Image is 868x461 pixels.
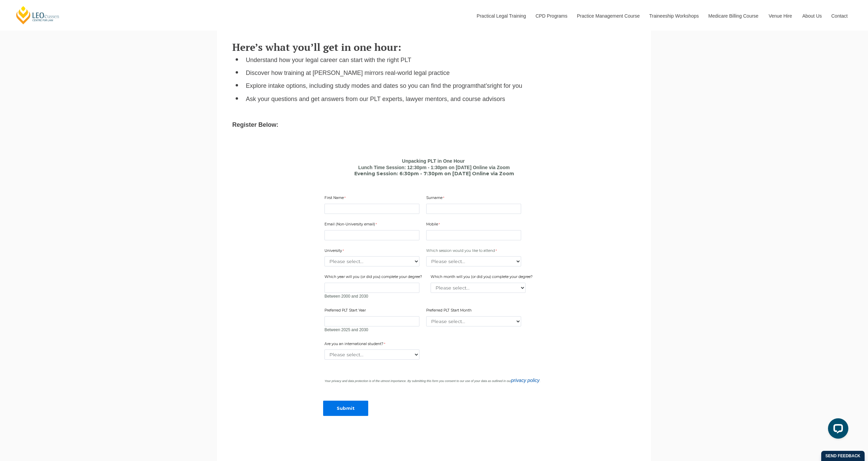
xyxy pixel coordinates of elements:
[323,401,368,416] input: Submit
[324,283,419,293] input: Which year will you (or did you) complete your degree?
[431,274,534,281] label: Which month will you (or did you) complete your degree?
[572,1,644,31] a: Practice Management Course
[358,165,510,170] b: Lunch Time Session: 12:30pm - 1:30pm on [DATE] Online via Zoom
[15,5,60,25] a: [PERSON_NAME] Centre for Law
[246,56,636,64] li: Understand how your legal career can start with the right PLT
[324,248,346,255] label: University
[324,222,378,228] label: Email (Non-University email)
[431,283,526,293] select: Which month will you (or did you) complete your degree?
[426,222,441,228] label: Mobile
[324,256,419,266] select: University
[472,1,531,31] a: Practical Legal Training
[426,308,473,315] label: Preferred PLT Start Month
[246,69,636,77] li: Discover how training at [PERSON_NAME] mirrors real-world legal practice
[475,82,490,89] span: that’s
[826,1,853,31] a: Contact
[324,204,419,214] input: First Name
[324,230,419,240] input: Email (Non-University email)
[246,82,475,89] span: Explore intake options, including study modes and dates so you can find the program
[324,195,347,202] label: First Name
[324,379,540,383] i: Your privacy and data protection is of the utmost importance. By submitting this form you consent...
[426,195,446,202] label: Surname
[426,230,521,240] input: Mobile
[354,171,514,177] span: Evening Session: 6:30pm - 7:30pm on [DATE] Online via Zoom
[232,121,278,128] strong: Register Below:
[426,256,521,266] select: Which session would you like to attend
[324,294,368,299] span: Between 2000 and 2030
[324,341,392,348] label: Are you an international student?
[823,416,851,444] iframe: LiveChat chat widget
[764,1,797,31] a: Venue Hire
[324,327,368,332] span: Between 2025 and 2030
[703,1,764,31] a: Medicare Billing Course
[246,95,636,103] li: Ask your questions and get answers from our PLT experts, lawyer mentors, and course advisors
[426,316,521,326] select: Preferred PLT Start Month
[324,316,419,326] input: Preferred PLT Start Year
[324,308,368,315] label: Preferred PLT Start Year
[644,1,703,31] a: Traineeship Workshops
[797,1,826,31] a: About Us
[324,274,424,281] label: Which year will you (or did you) complete your degree?
[402,158,465,164] b: Unpacking PLT in One Hour
[426,204,521,214] input: Surname
[530,1,572,31] a: CPD Programs
[232,40,401,54] span: Here’s what you’ll get in one hour:
[511,378,539,383] a: privacy policy
[490,82,522,89] span: right for you
[324,349,419,360] select: Are you an international student?
[426,248,495,253] span: Which session would you like to attend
